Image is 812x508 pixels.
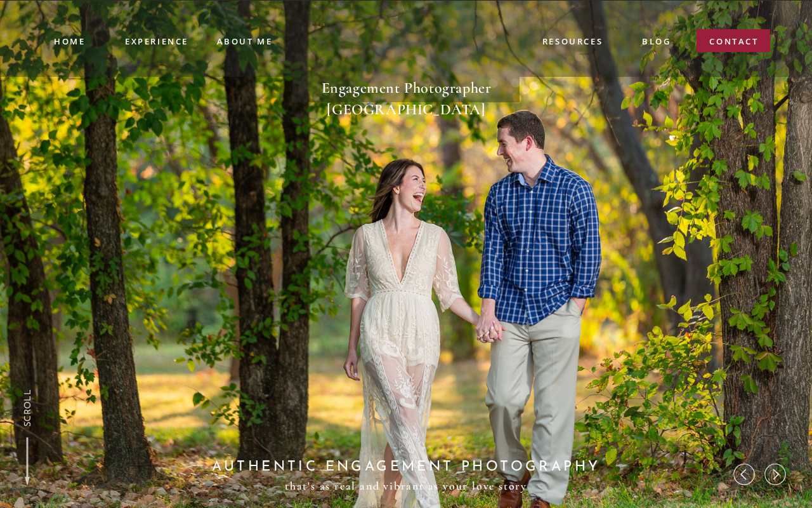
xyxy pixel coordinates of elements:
h1: Engagement Photographer [GEOGRAPHIC_DATA] [293,77,520,100]
a: blog [642,35,671,50]
a: Home [54,35,84,47]
p: that's as real and vibrant as your love story [273,476,539,496]
h2: AUTHENTIC ENGAGEMENT PHOTOGRAPHY [200,456,612,474]
a: SCROLL [20,389,34,427]
a: ABOUT me [216,35,273,46]
a: resources [541,35,604,50]
a: contact [709,35,759,53]
a: experience [125,35,188,45]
